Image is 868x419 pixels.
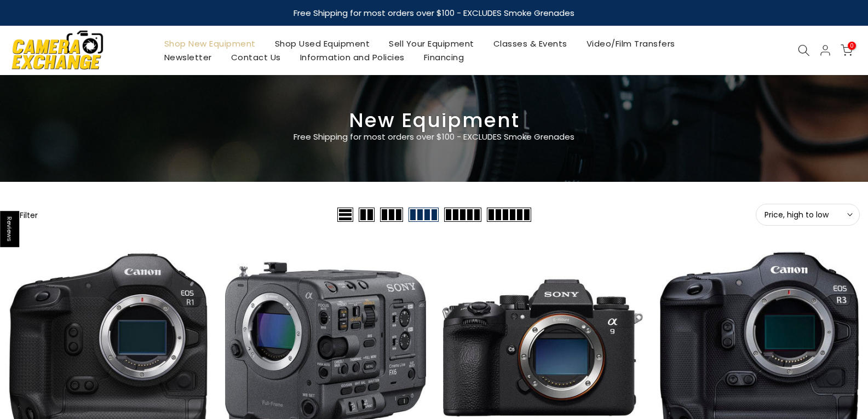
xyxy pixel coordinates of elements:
a: Financing [414,50,474,64]
span: Price, high to low [764,210,851,220]
a: Contact Us [221,50,290,64]
a: Video/Film Transfers [577,37,685,50]
a: Newsletter [154,50,221,64]
span: 0 [848,42,856,50]
p: Free Shipping for most orders over $100 - EXCLUDES Smoke Grenades [229,130,640,144]
button: Show filters [8,209,38,220]
a: Classes & Events [484,37,577,50]
a: Information and Policies [290,50,414,64]
a: Sell Your Equipment [380,37,484,50]
h3: New Equipment [8,113,860,128]
strong: Free Shipping for most orders over $100 - EXCLUDES Smoke Grenades [294,7,574,19]
button: Price, high to low [756,204,860,226]
a: 0 [841,44,853,56]
a: Shop New Equipment [154,37,265,50]
a: Shop Used Equipment [265,37,380,50]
